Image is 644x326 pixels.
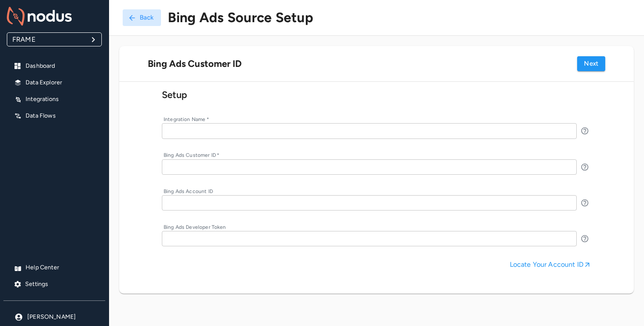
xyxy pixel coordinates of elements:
p: Integrations [26,95,98,104]
button: Next [577,56,605,71]
p: Help Center [26,263,98,272]
a: Locate Your Account ID [510,260,591,270]
div: Dashboard [3,58,105,74]
div: FRAME [7,33,101,46]
svg: The customer ID for your Bing Ads account [581,163,589,171]
div: Data Explorer [3,75,105,90]
p: Dashboard [26,62,98,70]
svg: The developer token is a unique identifier for your Bing Ads account. Steps to get one here: http... [581,234,589,243]
h4: Bing Ads Source Setup [168,9,313,26]
div: Integrations [3,92,105,107]
div: Data Flows [3,108,105,124]
svg: Use the Source Name to help identify this integration in your Nodus account [581,127,589,135]
button: Back [123,9,161,26]
h5: Bing Ads Customer ID [148,58,241,70]
div: [PERSON_NAME] [3,309,105,325]
p: [PERSON_NAME] [27,313,98,321]
svg: Account ID is the unique identifier for your Bing Ads account. You can find this in the top right... [581,199,589,207]
div: Help Center [3,260,105,275]
p: Data Flows [26,112,98,120]
p: Data Explorer [26,78,98,87]
p: Settings [25,280,98,288]
div: Settings [3,277,105,292]
h5: Setup [162,89,591,101]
